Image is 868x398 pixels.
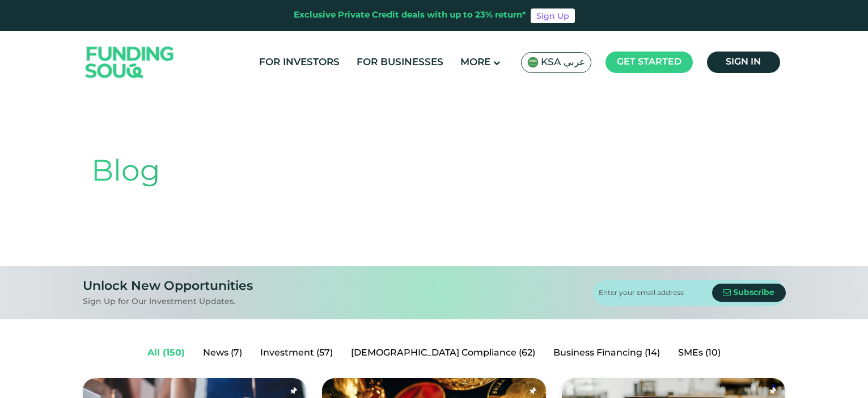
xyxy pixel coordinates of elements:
a: For Businesses [354,53,446,72]
h1: Blog [91,155,777,190]
a: Sign Up [531,8,575,23]
a: SMEs (10) [669,342,730,365]
a: Business Financing (14) [544,342,669,365]
button: Subscribe [712,284,786,302]
a: All (150) [138,342,194,365]
span: KSA عربي [541,56,585,69]
img: SA Flag [527,57,539,68]
span: Sign in [726,58,761,66]
span: Subscribe [733,289,774,297]
div: Unlock New Opportunities [83,277,253,296]
input: Enter your email address [599,280,712,306]
div: Exclusive Private Credit deals with up to 23% return* [294,9,526,22]
span: More [460,58,490,67]
img: Logo [74,33,185,92]
a: Sign in [707,52,780,73]
a: [DEMOGRAPHIC_DATA] Compliance (62) [342,342,544,365]
a: Investment (57) [251,342,342,365]
div: Sign Up for Our Investment Updates. [83,296,253,308]
a: For Investors [256,53,342,72]
span: Get started [617,58,681,66]
a: News (7) [194,342,251,365]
